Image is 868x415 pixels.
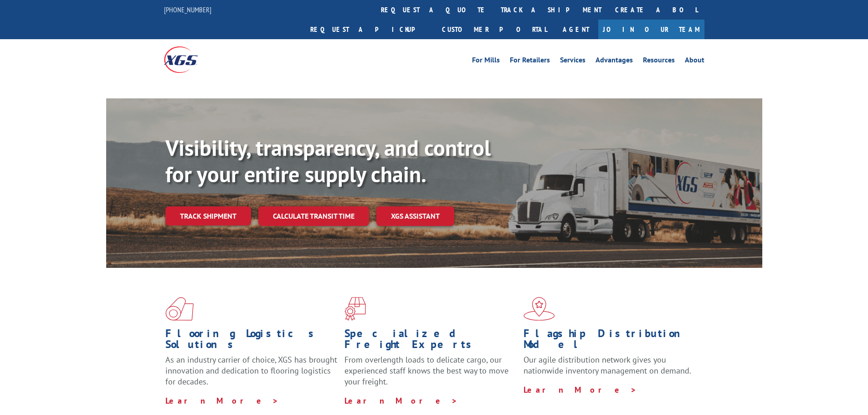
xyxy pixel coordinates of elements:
[472,56,500,67] a: For Mills
[560,56,586,67] a: Services
[524,384,637,395] a: Learn More >
[510,56,550,67] a: For Retailers
[598,20,704,39] a: Join Our Team
[165,354,337,387] span: As an industry carrier of choice, XGS has brought innovation and dedication to flooring logistics...
[165,328,338,354] h1: Flooring Logistics Solutions
[685,56,704,67] a: About
[554,20,598,39] a: Agent
[303,20,435,39] a: Request a pickup
[165,206,251,225] a: Track shipment
[344,328,517,354] h1: Specialized Freight Experts
[524,354,691,376] span: Our agile distribution network gives you nationwide inventory management on demand.
[596,56,633,67] a: Advantages
[344,297,366,321] img: xgs-icon-focused-on-flooring-red
[376,206,454,226] a: XGS ASSISTANT
[164,5,211,14] a: [PHONE_NUMBER]
[344,395,458,406] a: Learn More >
[258,206,369,226] a: Calculate transit time
[165,133,491,188] b: Visibility, transparency, and control for your entire supply chain.
[165,297,194,321] img: xgs-icon-total-supply-chain-intelligence-red
[643,56,675,67] a: Resources
[524,328,696,354] h1: Flagship Distribution Model
[435,20,554,39] a: Customer Portal
[344,354,517,395] p: From overlength loads to delicate cargo, our experienced staff knows the best way to move your fr...
[165,395,279,406] a: Learn More >
[524,297,555,321] img: xgs-icon-flagship-distribution-model-red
